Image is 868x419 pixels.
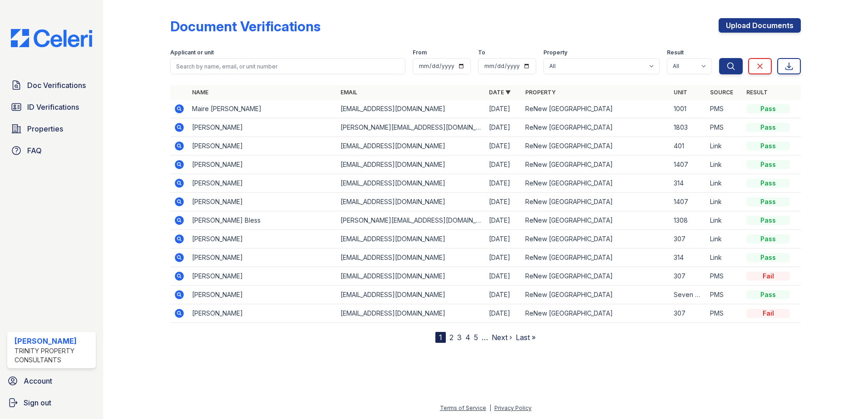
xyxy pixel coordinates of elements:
[706,118,743,137] td: PMS
[188,156,337,174] td: [PERSON_NAME]
[522,248,670,267] td: ReNew [GEOGRAPHIC_DATA]
[485,211,522,230] td: [DATE]
[485,248,522,267] td: [DATE]
[522,286,670,304] td: ReNew [GEOGRAPHIC_DATA]
[719,18,801,33] a: Upload Documents
[706,193,743,211] td: Link
[465,333,470,342] a: 4
[670,174,706,193] td: 314
[27,145,42,156] span: FAQ
[188,286,337,304] td: [PERSON_NAME]
[706,174,743,193] td: Link
[188,248,337,267] td: [PERSON_NAME]
[188,230,337,248] td: [PERSON_NAME]
[192,89,208,96] a: Name
[485,156,522,174] td: [DATE]
[674,89,687,96] a: Unit
[24,375,52,386] span: Account
[494,404,532,411] a: Privacy Policy
[670,211,706,230] td: 1308
[337,211,485,230] td: [PERSON_NAME][EMAIL_ADDRESS][DOMAIN_NAME]
[706,211,743,230] td: Link
[746,160,790,169] div: Pass
[522,211,670,230] td: ReNew [GEOGRAPHIC_DATA]
[440,404,486,411] a: Terms of Service
[670,137,706,156] td: 401
[27,102,79,112] span: ID Verifications
[489,89,511,96] a: Date ▼
[746,123,790,132] div: Pass
[449,333,454,342] a: 2
[670,304,706,323] td: 307
[706,156,743,174] td: Link
[170,49,214,56] label: Applicant or unit
[746,253,790,262] div: Pass
[337,137,485,156] td: [EMAIL_ADDRESS][DOMAIN_NAME]
[170,58,405,74] input: Search by name, email, or unit number
[337,156,485,174] td: [EMAIL_ADDRESS][DOMAIN_NAME]
[435,332,446,343] div: 1
[522,137,670,156] td: ReNew [GEOGRAPHIC_DATA]
[485,118,522,137] td: [DATE]
[485,286,522,304] td: [DATE]
[706,267,743,286] td: PMS
[188,118,337,137] td: [PERSON_NAME]
[7,98,96,116] a: ID Verifications
[188,193,337,211] td: [PERSON_NAME]
[492,333,512,342] a: Next ›
[4,372,99,390] a: Account
[188,304,337,323] td: [PERSON_NAME]
[188,267,337,286] td: [PERSON_NAME]
[706,230,743,248] td: Link
[457,333,462,342] a: 3
[188,174,337,193] td: [PERSON_NAME]
[337,267,485,286] td: [EMAIL_ADDRESS][DOMAIN_NAME]
[525,89,556,96] a: Property
[516,333,536,342] a: Last »
[522,174,670,193] td: ReNew [GEOGRAPHIC_DATA]
[478,49,485,56] label: To
[4,29,99,47] img: CE_Logo_Blue-a8612792a0a2168367f1c8372b55b34899dd931a85d93a1a3d3e32e68fde9ad4.png
[485,100,522,118] td: [DATE]
[746,216,790,225] div: Pass
[746,197,790,206] div: Pass
[706,137,743,156] td: Link
[746,179,790,188] div: Pass
[706,100,743,118] td: PMS
[474,333,478,342] a: 5
[746,309,790,318] div: Fail
[746,104,790,113] div: Pass
[337,100,485,118] td: [EMAIL_ADDRESS][DOMAIN_NAME]
[485,193,522,211] td: [DATE]
[522,230,670,248] td: ReNew [GEOGRAPHIC_DATA]
[170,18,321,34] div: Document Verifications
[489,404,491,411] div: |
[746,234,790,244] div: Pass
[670,267,706,286] td: 307
[27,123,63,134] span: Properties
[670,118,706,137] td: 1803
[413,49,427,56] label: From
[340,89,357,96] a: Email
[4,394,99,412] button: Sign out
[670,230,706,248] td: 307
[522,304,670,323] td: ReNew [GEOGRAPHIC_DATA]
[7,141,96,160] a: FAQ
[522,118,670,137] td: ReNew [GEOGRAPHIC_DATA]
[485,304,522,323] td: [DATE]
[706,304,743,323] td: PMS
[485,174,522,193] td: [DATE]
[485,137,522,156] td: [DATE]
[746,141,790,151] div: Pass
[485,267,522,286] td: [DATE]
[7,120,96,138] a: Properties
[337,248,485,267] td: [EMAIL_ADDRESS][DOMAIN_NAME]
[7,76,96,94] a: Doc Verifications
[746,272,790,281] div: Fail
[670,156,706,174] td: 1407
[24,397,51,408] span: Sign out
[188,211,337,230] td: [PERSON_NAME] Bless
[337,174,485,193] td: [EMAIL_ADDRESS][DOMAIN_NAME]
[337,304,485,323] td: [EMAIL_ADDRESS][DOMAIN_NAME]
[667,49,684,56] label: Result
